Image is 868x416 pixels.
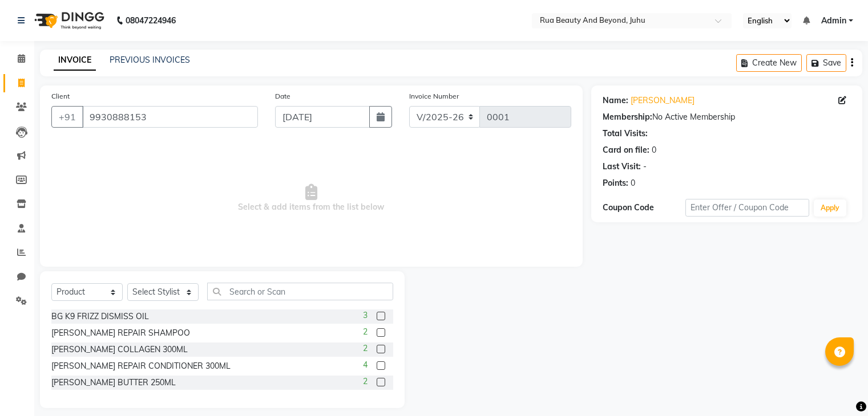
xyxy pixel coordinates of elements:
span: 4 [363,359,368,371]
div: [PERSON_NAME] REPAIR CONDITIONER 300ML [51,360,231,372]
input: Search by Name/Mobile/Email/Code [82,106,258,128]
input: Enter Offer / Coupon Code [685,199,810,217]
div: Last Visit: [603,161,641,173]
a: INVOICE [54,50,96,71]
div: Points: [603,177,628,189]
span: 2 [363,326,368,338]
button: Apply [814,199,846,217]
div: Coupon Code [603,202,685,214]
div: Total Visits: [603,128,648,140]
span: Select & add items from the list below [51,141,571,255]
span: Admin [821,15,846,27]
span: 2 [363,376,368,388]
button: Create New [736,54,802,72]
iframe: chat widget [820,370,857,405]
div: [PERSON_NAME] COLLAGEN 300ML [51,344,188,356]
a: [PERSON_NAME] [631,95,695,107]
label: Invoice Number [409,91,459,101]
div: BG K9 FRIZZ DISMISS OIL [51,311,149,323]
div: [PERSON_NAME] REPAIR SHAMPOO [51,327,190,339]
span: 2 [363,342,368,354]
a: PREVIOUS INVOICES [110,55,190,65]
div: No Active Membership [603,111,851,123]
label: Date [275,91,290,101]
div: Membership: [603,111,652,123]
label: Client [51,91,70,101]
b: 08047224946 [126,5,176,36]
input: Search or Scan [207,283,393,300]
img: logo [29,5,107,36]
div: Card on file: [603,144,649,156]
button: +91 [51,106,83,128]
button: Save [806,54,846,72]
span: 3 [363,309,368,321]
div: 0 [652,144,656,156]
div: Name: [603,95,628,107]
div: 0 [631,177,635,189]
div: - [643,161,647,173]
div: [PERSON_NAME] BUTTER 250ML [51,377,176,389]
